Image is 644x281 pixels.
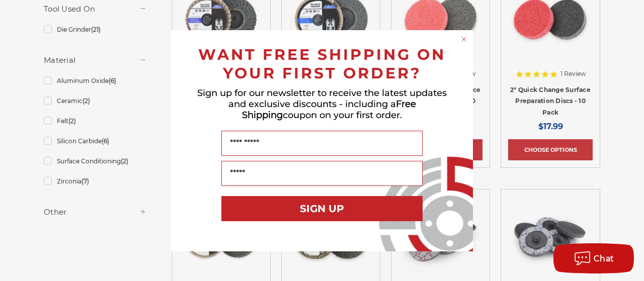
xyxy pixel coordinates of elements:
[553,243,634,273] button: Chat
[594,254,614,263] span: Chat
[459,34,469,44] button: Close dialog
[221,196,423,221] button: SIGN UP
[198,45,446,82] span: WANT FREE SHIPPING ON YOUR FIRST ORDER?
[242,99,416,121] span: Free Shipping
[197,87,447,121] span: Sign up for our newsletter to receive the latest updates and exclusive discounts - including a co...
